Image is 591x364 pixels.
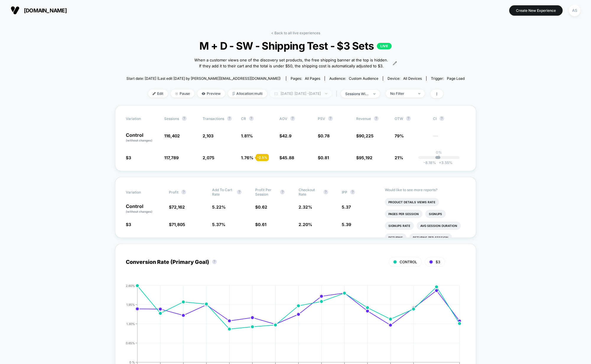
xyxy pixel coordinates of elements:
[342,222,351,227] span: 5.39
[232,92,235,95] img: rebalance
[395,155,403,160] span: 21%
[241,116,246,121] span: CR
[126,139,152,142] span: (without changes)
[182,116,187,121] button: ?
[227,116,232,121] button: ?
[395,133,404,138] span: 79%
[509,5,563,16] button: Create New Experience
[305,76,320,81] span: all pages
[377,43,392,49] p: LIVE
[385,233,406,242] li: Returns
[436,160,452,165] span: 3.55 %
[318,133,330,138] span: $
[212,188,234,196] span: Add To Cart Rate
[164,155,179,160] span: 117,789
[203,155,214,160] span: 2,075
[385,210,422,218] li: Pages Per Session
[126,284,135,287] tspan: 2.60%
[203,133,214,138] span: 2,103
[194,57,388,69] span: When a customer views one of the discovery set products, the free shipping banner at the top is h...
[438,155,439,159] p: |
[395,116,427,121] span: OTW
[9,6,69,15] button: [DOMAIN_NAME]
[126,210,152,213] span: (without changes)
[126,322,135,326] tspan: 1.30%
[212,204,226,209] span: 5.22 %
[153,92,156,95] img: edit
[325,93,327,94] img: end
[258,222,266,227] span: 0.61
[279,116,287,121] span: AOV
[385,198,439,206] li: Product Details Views Rate
[290,116,295,121] button: ?
[241,155,253,160] span: 1.76 %
[169,204,185,209] span: $
[282,155,294,160] span: 45.88
[164,133,180,138] span: 116,402
[24,7,67,14] span: [DOMAIN_NAME]
[406,116,411,121] button: ?
[126,222,131,227] span: $3
[126,133,158,143] p: Control
[390,91,414,96] div: No Filter
[374,116,379,121] button: ?
[349,76,378,81] span: Custom Audience
[258,204,267,209] span: 0.62
[175,92,178,95] img: end
[356,133,374,138] span: $
[329,76,378,81] div: Audience:
[212,259,217,264] button: ?
[271,31,320,35] a: < Back to all live experiences
[447,76,465,81] span: Page Load
[203,116,224,121] span: Transactions
[567,4,582,17] button: AS
[328,116,333,121] button: ?
[129,360,135,364] tspan: 0 %
[126,155,131,160] span: $3
[385,188,465,192] p: Would like to see more reports?
[436,260,440,264] span: $3
[436,150,442,155] p: 0%
[356,116,371,121] span: Revenue
[255,204,267,209] span: $
[299,222,312,227] span: 2.20 %
[169,222,185,227] span: $
[197,90,225,97] span: Preview
[373,93,375,95] img: end
[169,190,178,194] span: Profit
[255,222,266,227] span: $
[171,90,194,97] span: Pause
[126,76,281,81] span: Start date: [DATE] (Last edit [DATE] by [PERSON_NAME][EMAIL_ADDRESS][DOMAIN_NAME])
[335,90,341,98] span: |
[403,76,422,81] span: all devices
[126,204,163,214] p: Control
[291,76,320,81] div: Pages:
[274,92,278,95] img: calendar
[359,133,374,138] span: 90,225
[172,204,185,209] span: 72,162
[299,204,312,209] span: 2.32 %
[280,190,285,194] button: ?
[241,133,253,138] span: 1.81 %
[439,160,441,165] span: +
[172,222,185,227] span: 71,805
[400,260,417,264] span: CONTROL
[282,133,292,138] span: 42.9
[126,116,158,121] span: Variation
[148,90,168,97] span: Edit
[212,222,225,227] span: 5.37 %
[383,76,426,81] span: Device:
[409,233,452,242] li: Returns Per Session
[249,116,254,121] button: ?
[417,222,461,230] li: Avg Session Duration
[569,5,580,16] div: AS
[356,155,372,160] span: $
[299,188,320,196] span: Checkout Rate
[318,155,329,160] span: $
[270,90,332,97] span: [DATE]: [DATE] - [DATE]
[164,116,179,121] span: Sessions
[11,6,19,15] img: Visually logo
[318,116,325,121] span: PSV
[350,190,355,194] button: ?
[279,155,294,160] span: $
